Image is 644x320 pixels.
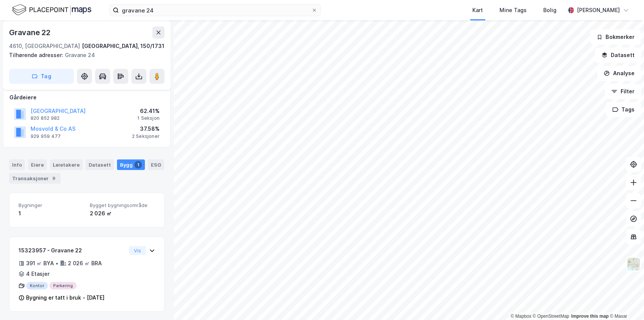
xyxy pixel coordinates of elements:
[18,246,126,255] div: 15323957 - Gravane 22
[606,284,644,320] div: Kontrollprogram for chat
[577,6,620,15] div: [PERSON_NAME]
[9,42,80,51] div: 4610, [GEOGRAPHIC_DATA]
[606,102,641,117] button: Tags
[18,209,84,218] div: 1
[31,115,60,121] div: 820 852 982
[510,314,531,319] a: Mapbox
[9,93,164,102] div: Gårdeiere
[117,159,145,170] div: Bygg
[12,3,91,17] img: logo.f888ab2527a4732fd821a326f86c7f29.svg
[31,133,61,139] div: 929 959 477
[9,51,158,60] div: Gravane 24
[571,314,609,319] a: Improve this map
[500,6,527,15] div: Mine Tags
[26,293,105,302] div: Bygning er tatt i bruk - [DATE]
[472,6,483,15] div: Kart
[543,6,556,15] div: Bolig
[50,175,58,182] div: 9
[9,52,65,58] span: Tilhørende adresser:
[86,159,114,170] div: Datasett
[9,173,61,184] div: Transaksjoner
[90,209,155,218] div: 2 026 ㎡
[134,161,142,169] div: 1
[68,259,102,268] div: 2 026 ㎡ BRA
[533,314,569,319] a: OpenStreetMap
[132,124,160,133] div: 37.58%
[28,159,47,170] div: Eiere
[137,107,160,116] div: 62.41%
[590,29,641,45] button: Bokmerker
[50,159,83,170] div: Leietakere
[595,48,641,63] button: Datasett
[26,259,54,268] div: 391 ㎡ BYA
[9,69,74,84] button: Tag
[132,133,160,139] div: 2 Seksjoner
[148,159,164,170] div: ESG
[605,84,641,99] button: Filter
[26,269,49,278] div: 4 Etasjer
[119,5,311,16] input: Søk på adresse, matrikkel, gårdeiere, leietakere eller personer
[82,42,164,51] div: [GEOGRAPHIC_DATA], 150/1731
[137,115,160,121] div: 1 Seksjon
[597,66,641,81] button: Analyse
[55,260,58,266] div: •
[606,284,644,320] iframe: Chat Widget
[9,26,52,39] div: Gravane 22
[9,159,25,170] div: Info
[129,246,146,255] button: Vis
[90,202,155,209] span: Bygget bygningsområde
[18,202,84,209] span: Bygninger
[626,257,641,271] img: Z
